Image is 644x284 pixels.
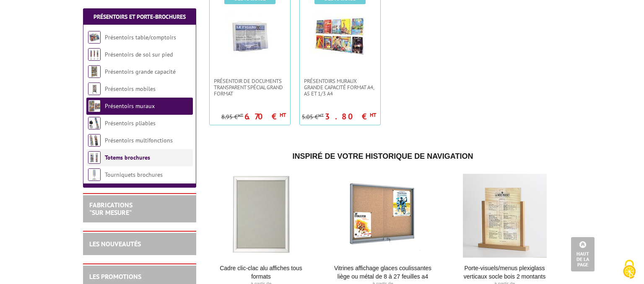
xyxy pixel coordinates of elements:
a: Présentoirs multifonctions [105,137,173,144]
p: 3.80 € [325,114,376,119]
p: 5.05 € [302,114,324,120]
a: LES PROMOTIONS [89,272,141,281]
a: PRÉSENTOIR DE DOCUMENTS TRANSPARENT SPÉCIAL GRAND FORMAT [210,78,290,97]
a: Présentoirs de sol sur pied [105,51,173,58]
a: Porte-Visuels/Menus Plexiglass Verticaux Socle Bois 2 Montants [453,264,556,281]
img: Totems brochures [88,151,101,164]
a: PRÉSENTOIRS MURAUX GRANDE CAPACITÉ FORMAT A4, A5 ET 1/3 A4 [300,78,380,97]
img: Présentoirs table/comptoirs [88,31,101,44]
a: Cadre Clic-Clac Alu affiches tous formats [209,264,313,281]
img: Présentoirs muraux [88,100,101,112]
a: Tourniquets brochures [105,171,163,178]
img: Présentoirs mobiles [88,83,101,95]
span: Inspiré de votre historique de navigation [292,152,473,160]
sup: HT [280,111,286,119]
p: 6.70 € [244,114,286,119]
span: PRÉSENTOIR DE DOCUMENTS TRANSPARENT SPÉCIAL GRAND FORMAT [214,78,286,97]
img: Présentoirs grande capacité [88,65,101,78]
img: Cookies (fenêtre modale) [619,259,640,280]
img: Présentoirs multifonctions [88,134,101,147]
img: PRÉSENTOIRS MURAUX GRANDE CAPACITÉ FORMAT A4, A5 ET 1/3 A4 [311,7,369,65]
p: 8.95 € [221,114,243,120]
a: Présentoirs et Porte-brochures [93,13,186,21]
a: Présentoirs muraux [105,102,155,110]
a: Haut de la page [571,237,595,271]
a: FABRICATIONS"Sur Mesure" [89,201,132,217]
a: Présentoirs table/comptoirs [105,34,176,41]
a: Présentoirs pliables [105,119,156,127]
img: PRÉSENTOIR DE DOCUMENTS TRANSPARENT SPÉCIAL GRAND FORMAT [221,7,279,65]
a: LES NOUVEAUTÉS [89,240,141,248]
span: PRÉSENTOIRS MURAUX GRANDE CAPACITÉ FORMAT A4, A5 ET 1/3 A4 [304,78,376,97]
sup: HT [238,112,243,118]
img: Présentoirs pliables [88,117,101,129]
a: Totems brochures [105,154,150,161]
a: Présentoirs mobiles [105,85,156,93]
button: Cookies (fenêtre modale) [615,256,644,284]
a: Présentoirs grande capacité [105,68,176,75]
img: Présentoirs de sol sur pied [88,48,101,61]
sup: HT [370,111,376,119]
a: Vitrines affichage glaces coulissantes liège ou métal de 8 à 27 feuilles A4 [331,264,435,281]
sup: HT [318,112,324,118]
img: Tourniquets brochures [88,168,101,181]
